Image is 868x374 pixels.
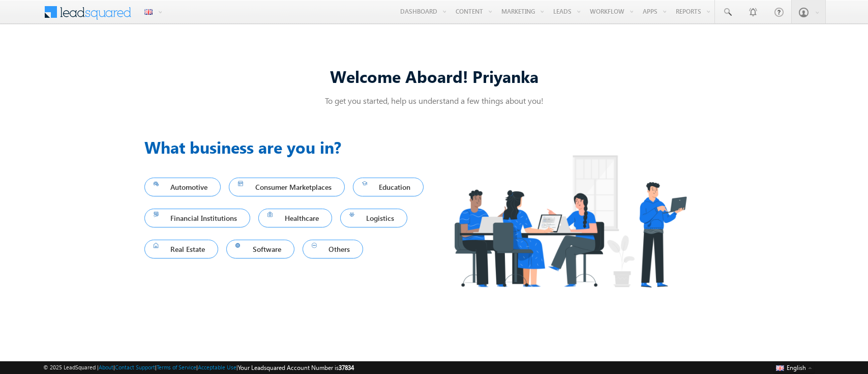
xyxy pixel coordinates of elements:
span: Education [362,180,415,194]
span: Healthcare [267,211,323,225]
span: Real Estate [154,242,209,256]
p: To get you started, help us understand a few things about you! [144,95,724,106]
span: Consumer Marketplaces [238,180,336,194]
span: 37834 [339,364,354,371]
span: Software [235,242,285,256]
span: Your Leadsquared Account Number is [238,364,354,371]
div: Welcome Aboard! Priyanka [144,65,724,87]
h3: What business are you in? [144,135,434,159]
button: English [773,361,814,373]
img: Industry.png [434,135,706,307]
span: Logistics [349,211,399,225]
a: Contact Support [115,364,155,370]
a: Terms of Service [157,364,196,370]
span: English [787,364,806,371]
span: Others [312,242,354,256]
span: © 2025 LeadSquared | | | | | [43,363,354,372]
a: About [99,364,113,370]
a: Acceptable Use [198,364,236,370]
span: Automotive [154,180,212,194]
span: Financial Institutions [154,211,242,225]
